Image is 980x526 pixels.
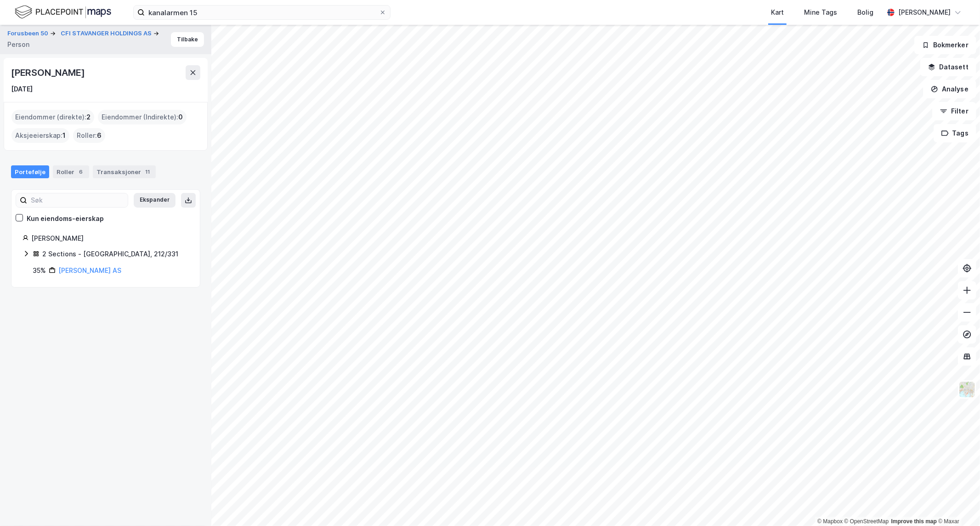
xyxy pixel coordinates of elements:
[15,4,111,20] img: logo.f888ab2527a4732fd821a326f86c7f29.svg
[33,265,46,276] div: 35%
[11,65,86,80] div: [PERSON_NAME]
[86,112,91,123] span: 2
[844,518,889,525] a: OpenStreetMap
[804,7,837,18] div: Mine Tags
[27,193,128,207] input: Søk
[11,84,33,95] div: [DATE]
[891,518,937,525] a: Improve this map
[11,110,94,124] div: Eiendommer (direkte) :
[7,29,50,38] button: Forusbeen 50
[93,165,156,178] div: Transaksjoner
[61,29,153,38] button: CFI STAVANGER HOLDINGS AS
[145,6,379,19] input: Søk på adresse, matrikkel, gårdeiere, leietakere eller personer
[914,36,976,54] button: Bokmerker
[76,167,85,176] div: 6
[920,58,976,76] button: Datasett
[97,130,102,141] span: 6
[73,128,105,143] div: Roller :
[817,518,843,525] a: Mapbox
[958,381,976,398] img: Z
[143,167,152,176] div: 11
[171,32,204,47] button: Tilbake
[857,7,873,18] div: Bolig
[934,124,976,142] button: Tags
[932,102,976,120] button: Filter
[98,110,187,124] div: Eiendommer (Indirekte) :
[934,482,980,526] iframe: Chat Widget
[53,165,89,178] div: Roller
[58,266,121,274] a: [PERSON_NAME] AS
[923,80,976,98] button: Analyse
[771,7,784,18] div: Kart
[11,128,69,143] div: Aksjeeierskap :
[11,165,49,178] div: Portefølje
[7,39,29,50] div: Person
[134,193,176,208] button: Ekspander
[62,130,66,141] span: 1
[31,233,189,244] div: [PERSON_NAME]
[42,249,178,260] div: 2 Sections - [GEOGRAPHIC_DATA], 212/331
[898,7,951,18] div: [PERSON_NAME]
[934,482,980,526] div: Kontrollprogram for chat
[27,213,104,224] div: Kun eiendoms-eierskap
[178,112,183,123] span: 0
